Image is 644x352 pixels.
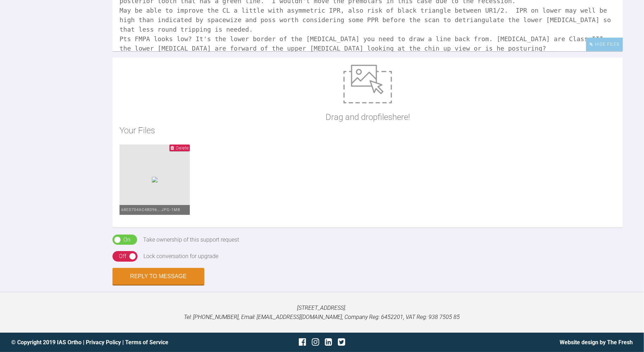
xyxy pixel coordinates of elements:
[11,338,218,347] div: © Copyright 2019 IAS Ortho | |
[586,38,623,51] div: Hide Files
[144,252,219,261] div: Lock conversation for upgrade
[119,252,126,261] div: Off
[121,207,180,212] span: 68ed704ac48d96….jpg - 1MB
[120,124,616,137] h2: Your Files
[112,268,204,285] button: Reply to Message
[124,235,131,244] div: On
[560,339,633,346] a: Website design by The Fresh
[176,145,189,151] span: Delete
[326,110,410,124] p: Drag and drop files here!
[86,339,121,346] a: Privacy Policy
[11,303,633,321] p: [STREET_ADDRESS]. Tel: [PHONE_NUMBER], Email: [EMAIL_ADDRESS][DOMAIN_NAME], Company Reg: 6452201,...
[152,177,157,183] img: 698d15fa-beea-46ec-a862-0613c7694907
[125,339,168,346] a: Terms of Service
[143,235,239,244] div: Take ownership of this support request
